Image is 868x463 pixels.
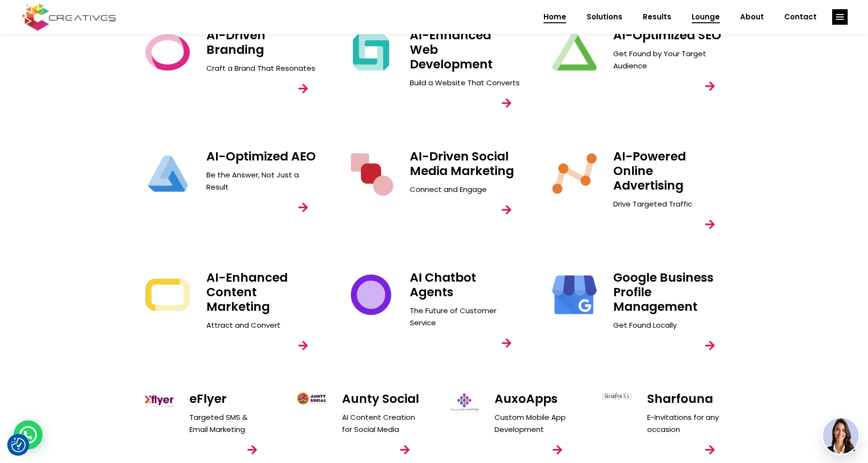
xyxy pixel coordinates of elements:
a: link [832,9,848,25]
span: Lounge [692,4,720,30]
div: WhatsApp contact [14,420,43,449]
a: Google Business Profile Management [613,269,713,315]
a: Aunty Social [342,390,419,407]
a: link [493,196,520,224]
img: Creatives | Home [143,271,192,319]
span: Solutions [587,4,622,30]
a: AI-Driven Social Media Marketing [410,148,514,179]
a: AI-Driven Branding [206,27,265,58]
img: Creatives | Home [143,149,192,198]
a: link [290,194,317,221]
a: AuxoApps [495,390,558,407]
a: Solutions [576,4,633,30]
p: Attract and Convert [206,319,318,331]
p: Be the Answer, Not Just a Result [206,169,318,193]
a: AI Chatbot Agents [410,269,476,301]
img: agent [823,418,859,454]
p: Custom Mobile App Development [495,411,572,435]
img: Creatives | Home [449,392,480,415]
img: Creatives | Home [347,28,395,77]
p: Targeted SMS & Email Marketing [189,411,267,435]
p: AI Content Creation for Social Media [342,411,419,435]
a: Lounge [682,4,730,30]
p: Get Found Locally [613,319,725,331]
a: AI-Enhanced Web Development [410,27,493,73]
img: Creatives | Home [143,392,175,410]
img: Creatives | Home [550,28,599,77]
p: Build a Website That Converts [410,77,521,89]
a: link [290,332,317,359]
a: link [493,90,520,117]
span: About [740,4,764,30]
p: Connect and Engage [410,183,521,195]
a: eFlyer [189,390,227,407]
p: Craft a Brand That Resonates [206,62,318,74]
a: AI-Optimized AEO [206,148,316,165]
a: link [697,332,724,359]
img: Creatives | Home [550,149,599,198]
img: Creatives | Home [143,28,192,77]
p: E-Invitations for any occasion [647,411,725,435]
img: Creatives | Home [601,392,633,400]
a: AI-Enhanced Content Marketing [206,269,288,315]
p: Drive Targeted Traffic [613,198,725,210]
span: Results [643,4,671,30]
a: Home [533,4,576,30]
img: Creatives|Home [11,438,26,452]
button: Consent Preferences [11,438,26,452]
a: link [290,75,317,102]
span: Contact [784,4,817,30]
img: Creatives | Home [296,392,327,405]
a: About [730,4,774,30]
a: Sharfouna [647,390,713,407]
a: link [493,330,520,357]
a: link [697,211,724,238]
img: Creatives [20,2,118,32]
p: The Future of Customer Service [410,304,521,329]
img: Creatives | Home [347,271,395,319]
a: AI-Powered Online Advertising [613,148,686,194]
span: Home [543,4,566,30]
img: Creatives | Home [347,149,395,198]
a: link [697,73,724,100]
a: AI-Optimized SEO [613,27,721,44]
a: Results [633,4,682,30]
p: Get Found by Your Target Audience [613,48,725,72]
img: Creatives | Home [550,271,599,319]
a: Contact [774,4,827,30]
